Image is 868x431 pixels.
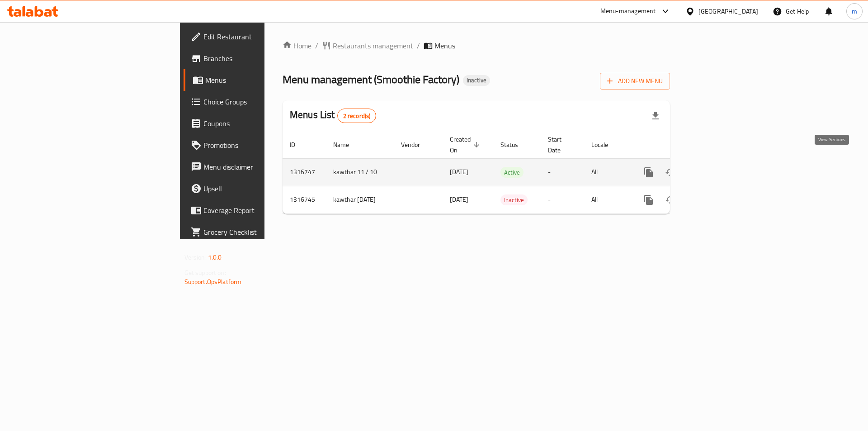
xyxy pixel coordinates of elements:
li: / [417,40,420,51]
button: Change Status [660,161,681,183]
a: Coverage Report [184,199,325,221]
button: Add New Menu [600,73,670,90]
div: Menu-management [600,6,656,17]
a: Support.OpsPlatform [184,276,242,288]
span: Upsell [203,183,318,194]
span: Get support on: [184,267,226,279]
td: - [541,186,584,213]
td: All [584,186,631,213]
span: m [852,6,857,16]
a: Coupons [184,113,325,134]
span: Coupons [203,118,318,129]
a: Promotions [184,134,325,156]
span: Restaurants management [333,40,413,51]
span: Inactive [500,195,528,205]
span: Active [500,167,524,178]
a: Edit Restaurant [184,26,325,47]
span: Add New Menu [607,76,663,87]
span: Inactive [463,76,490,84]
span: Branches [203,53,318,64]
span: Created On [450,134,482,156]
span: Menu disclaimer [203,161,318,172]
span: Menu management ( Smoothie Factory ) [283,69,459,90]
span: 2 record(s) [338,112,376,120]
span: Grocery Checklist [203,227,318,237]
td: All [584,158,631,186]
span: Menus [434,40,455,51]
button: more [638,189,660,211]
span: Version: [184,251,207,263]
td: kawthar 11 / 10 [326,158,394,186]
div: Inactive [463,75,490,86]
th: Actions [631,131,732,159]
span: Promotions [203,140,318,151]
a: Branches [184,47,325,69]
span: Vendor [401,139,432,150]
span: ID [290,139,307,150]
td: - [541,158,584,186]
span: Status [500,139,530,150]
a: Menus [184,69,325,91]
span: Edit Restaurant [203,31,318,42]
h2: Menus List [290,108,376,123]
span: Choice Groups [203,96,318,107]
button: Change Status [660,189,681,211]
span: Name [333,139,361,150]
a: Restaurants management [322,40,413,51]
div: Total records count [337,109,377,123]
div: Active [500,167,524,178]
table: enhanced table [283,131,732,214]
span: Locale [591,139,620,150]
span: 1.0.0 [208,251,222,263]
span: [DATE] [450,194,468,205]
a: Choice Groups [184,91,325,113]
span: Start Date [548,134,573,156]
span: Coverage Report [203,205,318,216]
div: [GEOGRAPHIC_DATA] [698,6,758,16]
a: Grocery Checklist [184,221,325,243]
span: [DATE] [450,166,468,178]
button: more [638,161,660,183]
nav: breadcrumb [283,40,670,51]
a: Menu disclaimer [184,156,325,178]
td: kawthar [DATE] [326,186,394,213]
a: Upsell [184,178,325,199]
span: Menus [205,75,318,85]
div: Export file [645,105,666,127]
